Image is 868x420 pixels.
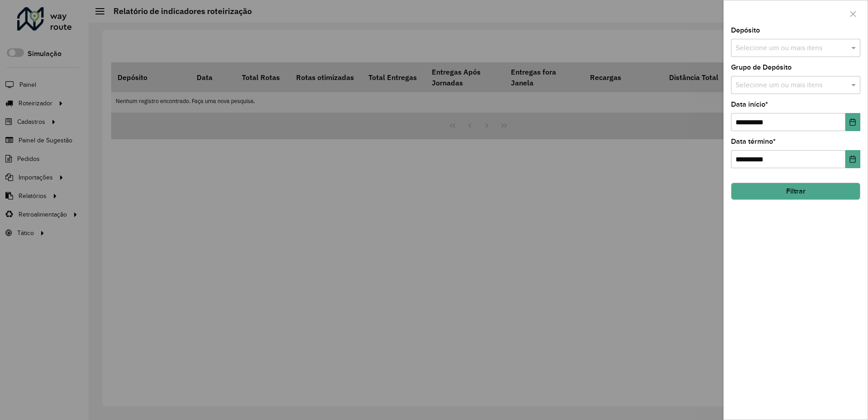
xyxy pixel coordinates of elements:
label: Data término [731,136,776,147]
button: Choose Date [845,113,860,131]
button: Choose Date [845,150,860,168]
label: Grupo de Depósito [731,62,792,73]
button: Filtrar [731,183,860,200]
label: Depósito [731,25,760,36]
label: Data início [731,99,768,110]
